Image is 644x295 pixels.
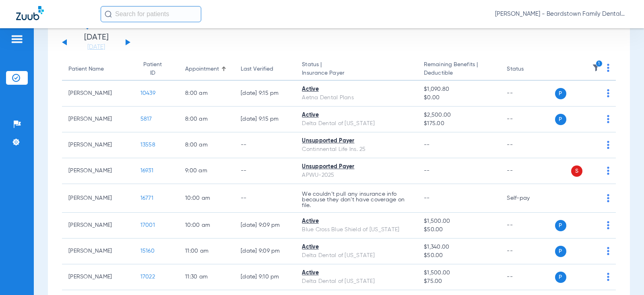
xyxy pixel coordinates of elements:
td: -- [500,213,555,239]
img: group-dot-blue.svg [607,167,609,175]
span: 16931 [140,168,153,174]
span: P [555,246,566,257]
td: 8:00 AM [179,81,234,107]
span: $1,090.80 [424,85,494,94]
div: Blue Cross Blue Shield of [US_STATE] [302,226,411,234]
img: group-dot-blue.svg [607,247,609,255]
span: P [555,272,566,283]
span: 10439 [140,90,155,96]
th: Remaining Benefits | [417,58,500,81]
img: hamburger-icon [10,34,23,44]
div: Delta Dental of [US_STATE] [302,119,411,128]
td: [PERSON_NAME] [62,213,134,239]
td: [DATE] 9:15 PM [234,81,295,107]
td: Self-pay [500,184,555,213]
td: -- [234,132,295,158]
td: [DATE] 9:10 PM [234,264,295,290]
span: Insurance Payer [302,69,411,77]
td: 10:00 AM [179,184,234,213]
span: $1,500.00 [424,217,494,226]
img: group-dot-blue.svg [607,141,609,149]
span: $50.00 [424,251,494,260]
th: Status | [295,58,417,81]
a: [DATE] [72,43,120,51]
span: Deductible [424,69,494,77]
td: 11:30 AM [179,264,234,290]
li: [DATE] [72,33,120,51]
div: Active [302,217,411,226]
div: Patient Name [68,65,104,73]
img: filter.svg [592,64,600,72]
div: Appointment [185,65,219,73]
td: [DATE] 9:09 PM [234,213,295,239]
div: Last Verified [241,65,289,73]
img: group-dot-blue.svg [607,64,609,72]
img: group-dot-blue.svg [607,221,609,229]
div: Patient ID [140,61,172,77]
span: [PERSON_NAME] - Beardstown Family Dental [495,10,628,18]
td: -- [500,239,555,264]
td: -- [500,264,555,290]
span: S [571,165,582,177]
div: Delta Dental of [US_STATE] [302,277,411,286]
span: 17001 [140,222,155,228]
span: 13558 [140,142,155,148]
div: Active [302,111,411,119]
div: APWU-2025 [302,171,411,180]
td: [PERSON_NAME] [62,81,134,107]
td: [PERSON_NAME] [62,107,134,132]
div: Appointment [185,65,228,73]
td: 8:00 AM [179,132,234,158]
div: Active [302,243,411,251]
th: Status [500,58,555,81]
p: We couldn’t pull any insurance info because they don’t have coverage on file. [302,191,411,208]
input: Search for patients [101,6,201,22]
span: 17022 [140,274,155,280]
span: $1,340.00 [424,243,494,251]
span: $50.00 [424,226,494,234]
span: -- [424,142,430,148]
img: group-dot-blue.svg [607,115,609,123]
span: 15160 [140,248,155,254]
td: 11:00 AM [179,239,234,264]
div: Patient ID [140,61,165,77]
img: Search Icon [105,10,112,18]
td: -- [234,184,295,213]
span: $2,500.00 [424,111,494,119]
span: P [555,114,566,125]
td: [PERSON_NAME] [62,184,134,213]
td: [PERSON_NAME] [62,158,134,184]
div: Unsupported Payer [302,163,411,171]
span: P [555,220,566,231]
div: Continnental Life Ins. 25 [302,145,411,154]
td: [DATE] 9:15 PM [234,107,295,132]
img: group-dot-blue.svg [607,89,609,97]
td: 9:00 AM [179,158,234,184]
img: group-dot-blue.svg [607,273,609,281]
div: Active [302,85,411,94]
span: 16771 [140,195,153,201]
div: Aetna Dental Plans [302,94,411,102]
td: -- [500,81,555,107]
td: -- [500,107,555,132]
div: Patient Name [68,65,128,73]
span: 5817 [140,116,152,122]
span: $0.00 [424,94,494,102]
td: -- [234,158,295,184]
span: $1,500.00 [424,269,494,277]
i: 1 [596,60,603,67]
span: -- [424,168,430,174]
td: [PERSON_NAME] [62,239,134,264]
span: P [555,88,566,99]
td: -- [500,158,555,184]
img: Zuub Logo [16,6,44,20]
span: $175.00 [424,119,494,128]
td: [PERSON_NAME] [62,264,134,290]
td: [PERSON_NAME] [62,132,134,158]
span: -- [424,195,430,201]
img: group-dot-blue.svg [607,194,609,202]
td: 8:00 AM [179,107,234,132]
div: Unsupported Payer [302,137,411,145]
div: Delta Dental of [US_STATE] [302,251,411,260]
div: Active [302,269,411,277]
